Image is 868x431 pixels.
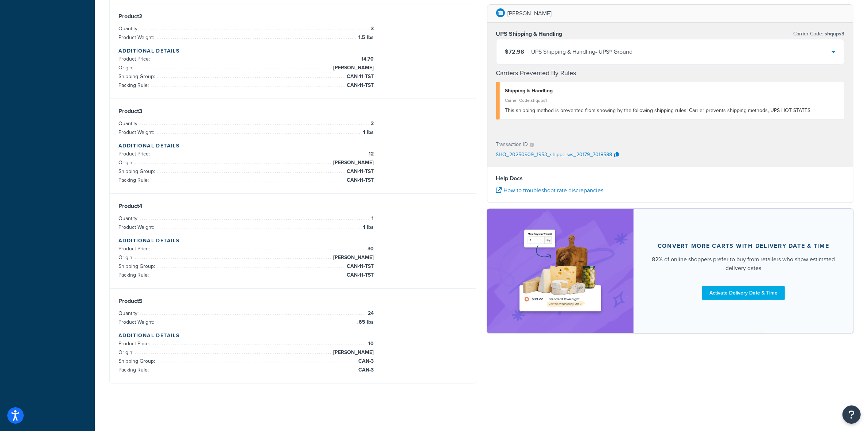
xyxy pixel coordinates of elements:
span: $72.98 [505,47,525,56]
span: Product Price: [118,245,152,253]
span: Shipping Group: [118,168,157,175]
span: Product Weight: [118,223,156,231]
span: Packing Rule: [118,366,151,374]
span: Origin: [118,254,135,261]
img: feature-image-ddt-36eae7f7280da8017bfb280eaccd9c446f90b1fe08728e4019434db127062ab4.png [515,220,606,322]
span: Quantity: [118,120,140,127]
span: This shipping method is prevented from showing by the following shipping rules: Carrier prevents ... [505,107,811,114]
span: .65 lbs [355,318,374,327]
span: 3 [369,24,374,33]
p: SHQ_20250909_1953_shipperws_20179_7018588 [496,150,612,161]
span: Quantity: [118,309,140,317]
h4: Additional Details [118,332,467,339]
div: Convert more carts with delivery date & time [658,242,829,250]
h3: UPS Shipping & Handling [496,30,563,38]
a: Activate Delivery Date & Time [702,286,785,300]
span: 30 [366,245,374,253]
span: Origin: [118,349,135,356]
span: Product Weight: [118,34,156,41]
span: CAN-3 [357,366,374,374]
p: [PERSON_NAME] [508,8,552,19]
span: 1 lbs [361,128,374,137]
span: CAN-11-TST [345,72,374,81]
h4: Additional Details [118,47,467,55]
h4: Carriers Prevented By Rules [496,68,845,78]
div: UPS Shipping & Handling - UPS® Ground [532,47,633,57]
span: Packing Rule: [118,176,151,184]
span: 1.5 lbs [357,33,374,42]
span: Product Price: [118,55,152,63]
span: 10 [366,339,374,348]
span: 14.70 [359,55,374,64]
span: [PERSON_NAME] [331,253,374,262]
span: Product Weight: [118,128,156,136]
span: [PERSON_NAME] [331,348,374,357]
h3: Product 5 [118,297,467,305]
span: Shipping Group: [118,73,157,80]
h4: Additional Details [118,142,467,150]
span: Shipping Group: [118,357,157,365]
span: Product Price: [118,340,152,347]
span: 1 lbs [361,223,374,232]
div: Carrier Code: shqups1 [505,95,839,105]
span: Packing Rule: [118,81,151,89]
span: 1 [370,214,374,223]
span: CAN-11-TST [345,176,374,185]
span: [PERSON_NAME] [331,64,374,72]
span: Quantity: [118,25,140,32]
span: Quantity: [118,215,140,222]
span: [PERSON_NAME] [331,158,374,167]
p: Transaction ID [496,139,528,150]
span: 24 [366,309,374,318]
span: Packing Rule: [118,271,151,279]
span: 2 [369,119,374,128]
span: CAN-11-TST [345,271,374,280]
span: shqups3 [823,30,844,38]
span: 12 [367,150,374,158]
div: 82% of online shoppers prefer to buy from retailers who show estimated delivery dates [651,255,836,273]
span: Shipping Group: [118,262,157,270]
span: CAN-3 [357,357,374,366]
h4: Help Docs [496,174,845,183]
span: CAN-11-TST [345,81,374,90]
h3: Product 2 [118,13,467,20]
h4: Additional Details [118,237,467,245]
span: Product Weight: [118,318,156,326]
span: Origin: [118,64,135,72]
a: How to troubleshoot rate discrepancies [496,186,604,195]
div: Shipping & Handling [505,86,839,96]
h3: Product 4 [118,203,467,210]
span: CAN-11-TST [345,262,374,271]
span: CAN-11-TST [345,167,374,176]
button: Open Resource Center [842,405,861,424]
h3: Product 3 [118,108,467,115]
p: Carrier Code: [793,29,844,39]
span: Product Price: [118,150,152,158]
span: Origin: [118,159,135,166]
